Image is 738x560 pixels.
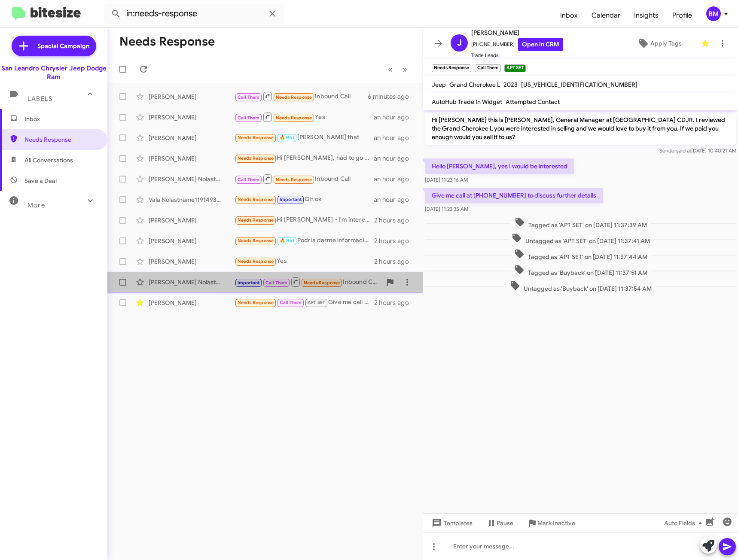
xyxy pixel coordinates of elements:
input: Search [104,3,284,24]
div: BM [706,6,721,21]
button: Templates [423,515,479,531]
button: Auto Fields [657,515,712,531]
span: Templates [430,515,473,531]
a: Insights [627,3,665,28]
div: Podría darme información sobre el gladiador [235,236,374,246]
div: 2 hours ago [374,237,416,245]
span: Pause [497,515,513,531]
span: [DATE] 11:23:16 AM [425,177,468,183]
span: Save a Deal [24,177,57,185]
span: More [27,201,45,209]
span: 🔥 Hot [280,135,294,140]
span: Important [238,280,260,286]
span: Important [280,197,302,202]
span: Needs Response [276,115,312,121]
span: Attempted Contact [506,98,560,106]
a: Open in CRM [518,38,563,51]
div: 2 hours ago [374,216,416,225]
button: Pause [479,515,520,531]
div: Hi [PERSON_NAME], had to go with the Ford. Wasn't my first choice but the numbers worked [235,153,374,163]
span: [PHONE_NUMBER] [471,38,563,51]
button: BM [699,6,729,21]
span: Call Them [265,280,288,286]
span: Needs Response [238,259,274,264]
div: Hi [PERSON_NAME] - I'm interested in a two door manual but you guys don't have them on sale anymo... [235,215,374,225]
div: [PERSON_NAME] [149,216,235,225]
div: Inbound Call [235,91,368,102]
span: Apply Tags [650,36,682,51]
span: Jeep [432,81,446,88]
span: » [403,64,407,75]
span: 2023 [503,81,518,88]
span: « [388,64,393,75]
span: Untagged as 'APT SET' on [DATE] 11:37:41 AM [508,233,653,245]
span: Needs Response [238,217,274,223]
a: Calendar [585,3,627,28]
span: Tagged as 'Buyback' on [DATE] 11:37:51 AM [511,265,651,277]
div: an hour ago [374,134,416,142]
div: Give me call at [PHONE_NUMBER] to discuss further details [235,298,374,307]
div: 6 minutes ago [368,92,416,101]
span: Auto Fields [664,515,705,531]
nav: Page navigation example [383,61,412,78]
div: Oh ok [235,195,374,204]
small: APT SET [504,64,526,72]
div: [PERSON_NAME] [149,154,235,163]
button: Mark Inactive [520,515,582,531]
p: Hello [PERSON_NAME], yes I would be interested [425,158,574,174]
h1: Needs Response [119,35,215,49]
a: Profile [665,3,699,28]
div: [PERSON_NAME] [149,257,235,266]
div: [PERSON_NAME] Nolastname120289962 [149,278,235,286]
div: Inbound Call [235,277,381,287]
span: [DATE] 11:23:35 AM [425,206,468,212]
span: Call Them [238,115,260,121]
div: an hour ago [374,175,416,183]
span: Labels [27,95,52,103]
div: [PERSON_NAME] that [235,133,374,143]
div: an hour ago [374,113,416,122]
span: said at [676,147,691,154]
span: APT SET [308,300,325,305]
button: Apply Tags [622,36,697,51]
span: Untagged as 'Buyback' on [DATE] 11:37:54 AM [506,280,655,293]
small: Needs Response [432,64,471,72]
span: Needs Response [238,238,274,243]
span: Needs Response [238,300,274,305]
div: 2 hours ago [374,257,416,266]
div: [PERSON_NAME] [149,134,235,142]
span: Trade Leads [471,51,563,60]
div: Yes [235,256,374,266]
span: Needs Response [276,177,312,183]
small: Call Them [475,64,500,72]
div: Vala Nolastname119149348 [149,195,235,204]
div: an hour ago [374,154,416,163]
span: Sender [DATE] 10:40:21 AM [659,147,736,154]
a: Inbox [553,3,585,28]
div: 2 hours ago [374,298,416,307]
span: 🔥 Hot [280,238,294,243]
div: [PERSON_NAME] Nolastname117713434 [149,175,235,183]
span: Mark Inactive [537,515,575,531]
span: Inbox [24,115,98,123]
div: [PERSON_NAME] [149,113,235,122]
span: [PERSON_NAME] [471,27,563,38]
span: Grand Cherokee L [449,81,500,88]
button: Previous [383,61,398,78]
div: [PERSON_NAME] [149,92,235,101]
div: [PERSON_NAME] [149,237,235,245]
span: Call Them [280,300,302,305]
p: Hi [PERSON_NAME] this is [PERSON_NAME], General Manager at [GEOGRAPHIC_DATA] CDJR. I reviewed the... [425,112,736,145]
span: Tagged as 'APT SET' on [DATE] 11:37:44 AM [511,249,651,261]
span: Needs Response [238,197,274,202]
span: [US_VEHICLE_IDENTIFICATION_NUMBER] [521,81,637,88]
span: Needs Response [24,135,98,144]
span: Needs Response [304,280,340,286]
span: AutoHub Trade In Widget [432,98,502,106]
span: Tagged as 'APT SET' on [DATE] 11:37:39 AM [511,217,650,229]
div: [PERSON_NAME] [149,298,235,307]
